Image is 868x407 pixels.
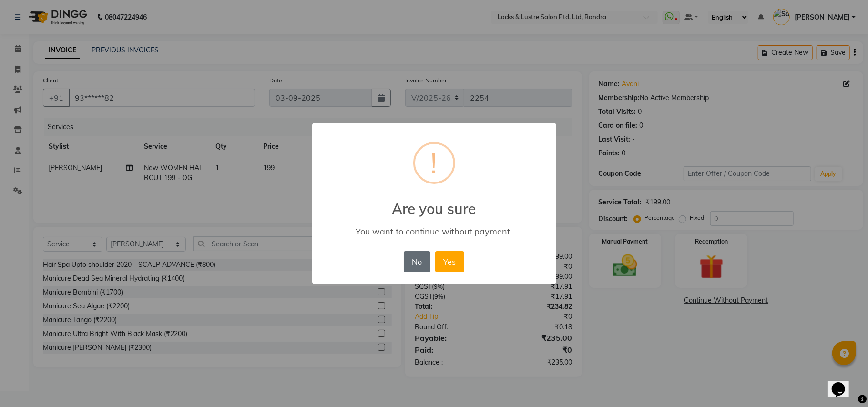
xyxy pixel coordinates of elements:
h2: Are you sure [312,189,556,217]
div: You want to continue without payment. [326,226,542,237]
div: ! [431,144,438,182]
button: No [404,251,430,272]
button: Yes [435,251,464,272]
iframe: chat widget [828,369,858,397]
